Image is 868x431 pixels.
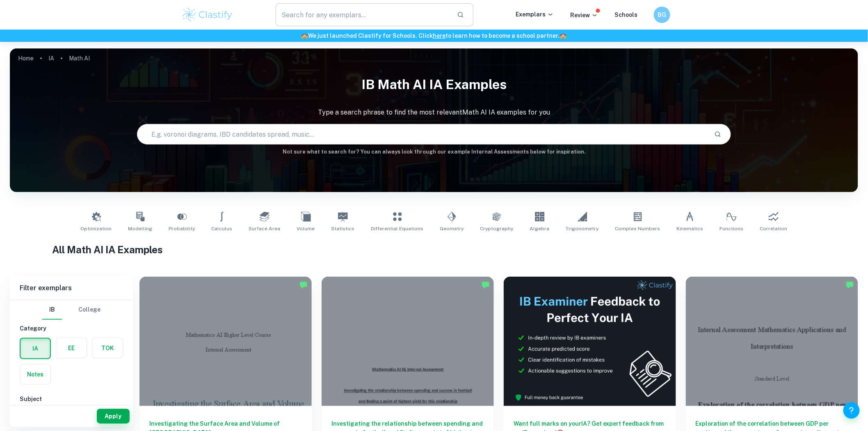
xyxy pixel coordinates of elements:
button: IA [21,339,50,358]
span: Surface Area [249,225,281,232]
button: Apply [97,409,130,424]
span: Kinematics [677,225,704,232]
p: Type a search phrase to find the most relevant Math AI IA examples for you [10,108,858,117]
span: Optimization [81,225,112,232]
span: Correlation [760,225,788,232]
span: Volume [297,225,315,232]
h6: Filter exemplars [10,277,133,300]
input: Search for any exemplars... [276,3,450,26]
a: Home [18,53,34,64]
a: Schools [614,11,637,18]
img: Marked [482,281,490,289]
h6: Category [20,324,123,333]
img: Thumbnail [504,277,676,406]
a: IA [48,53,54,64]
h1: All Math AI IA Examples [52,242,815,257]
span: Modelling [128,225,153,232]
button: EE [56,338,87,358]
button: BG [654,7,670,23]
h6: Subject [20,394,123,403]
span: Trigonometry [566,225,599,232]
span: Probability [169,225,195,232]
button: IB [42,300,62,320]
h6: We just launched Clastify for Schools. Click to learn how to become a school partner. [2,31,866,40]
div: Filter type choice [42,300,101,320]
input: E.g. voronoi diagrams, IBD candidates spread, music... [137,123,708,146]
img: Marked [846,281,854,289]
h6: BG [658,10,667,19]
span: 🏫 [560,32,567,39]
button: Search [711,127,725,141]
p: Review [570,11,598,20]
button: Help and Feedback [843,402,860,419]
p: Math AI [69,54,90,63]
span: Complex Numbers [615,225,660,232]
h1: IB Math AI IA examples [10,71,858,98]
button: College [78,300,101,320]
p: Exemplars [516,10,554,19]
h6: Not sure what to search for? You can always look through our example Internal Assessments below f... [10,148,858,156]
span: Differential Equations [371,225,424,232]
span: 🏫 [302,32,308,39]
span: Calculus [212,225,233,232]
span: Geometry [440,225,464,232]
a: here [433,32,446,39]
span: Algebra [530,225,550,232]
img: Clastify logo [181,7,233,23]
span: Statistics [331,225,355,232]
button: TOK [92,338,123,358]
span: Functions [720,225,744,232]
img: Marked [299,281,308,289]
span: Cryptography [480,225,514,232]
button: Notes [20,365,50,384]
